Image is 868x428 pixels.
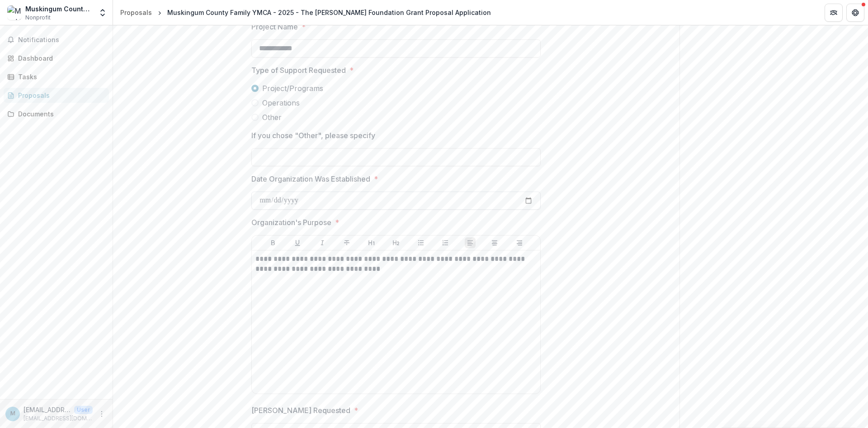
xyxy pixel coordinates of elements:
[251,130,375,141] p: If you chose "Other", please specify
[317,237,328,248] button: Italicize
[117,6,156,19] a: Proposals
[18,72,102,82] div: Tasks
[74,406,93,414] p: User
[262,97,300,108] span: Operations
[96,409,107,419] button: More
[465,237,476,248] button: Align Left
[25,14,51,22] span: Nonprofit
[251,21,298,32] p: Project Name
[4,88,109,103] a: Proposals
[489,237,500,248] button: Align Center
[262,83,323,94] span: Project/Programs
[7,5,22,20] img: Muskingum County Family YMCA
[391,237,401,248] button: Heading 2
[440,237,451,248] button: Ordered List
[341,237,352,248] button: Strike
[4,33,109,47] button: Notifications
[25,4,93,14] div: Muskingum County Family YMCA
[117,6,495,19] nav: breadcrumb
[251,173,370,184] p: Date Organization Was Established
[514,237,525,248] button: Align Right
[120,8,152,17] div: Proposals
[4,51,109,66] a: Dashboard
[366,237,377,248] button: Heading 1
[167,8,491,17] div: Muskingum County Family YMCA - 2025 - The [PERSON_NAME] Foundation Grant Proposal Application
[96,4,109,22] button: Open entity switcher
[24,405,71,414] p: [EMAIL_ADDRESS][DOMAIN_NAME]
[825,4,843,22] button: Partners
[18,91,102,100] div: Proposals
[846,4,864,22] button: Get Help
[268,237,278,248] button: Bold
[292,237,303,248] button: Underline
[24,414,93,423] p: [EMAIL_ADDRESS][DOMAIN_NAME]
[18,36,105,44] span: Notifications
[262,112,282,123] span: Other
[251,217,331,228] p: Organization's Purpose
[18,53,102,63] div: Dashboard
[251,65,346,76] p: Type of Support Requested
[18,109,102,119] div: Documents
[251,405,350,416] p: [PERSON_NAME] Requested
[4,106,109,121] a: Documents
[10,411,15,417] div: mcdadetyler@hotmail.com
[415,237,426,248] button: Bullet List
[4,69,109,84] a: Tasks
